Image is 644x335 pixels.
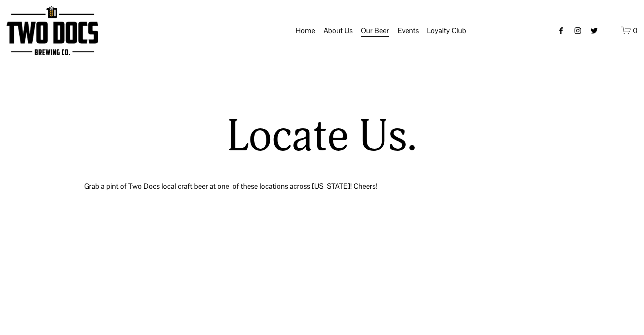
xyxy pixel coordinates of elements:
a: Home [295,23,315,38]
h1: Locate Us. [156,112,488,162]
a: twitter-unauth [590,27,598,35]
a: folder dropdown [361,23,389,38]
a: folder dropdown [427,23,466,38]
span: About Us [324,24,353,38]
span: Loyalty Club [427,24,466,38]
a: folder dropdown [324,23,353,38]
p: Grab a pint of Two Docs local craft beer at one of these locations across [US_STATE]! Cheers! [84,179,560,193]
a: 0 items in cart [621,25,638,36]
a: Facebook [557,27,565,35]
a: instagram-unauth [574,27,582,35]
a: folder dropdown [398,23,419,38]
span: Our Beer [361,24,389,38]
img: Two Docs Brewing Co. [7,6,98,55]
span: Events [398,24,419,38]
span: 0 [633,26,637,35]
